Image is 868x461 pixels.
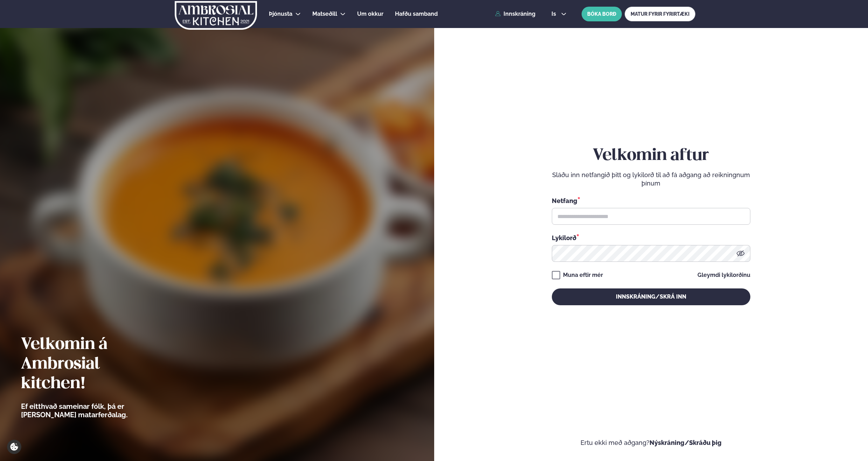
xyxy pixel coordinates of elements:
h2: Velkomin aftur [552,146,750,166]
p: Ertu ekki með aðgang? [455,439,847,447]
div: Lykilorð [552,233,750,242]
span: Þjónusta [269,11,292,17]
a: Cookie settings [7,440,21,454]
button: Innskráning/Skrá inn [552,288,750,305]
a: Hafðu samband [395,10,438,18]
span: Um okkur [357,11,383,17]
button: BÓKA BORÐ [582,7,622,21]
a: Um okkur [357,10,383,18]
h2: Velkomin á Ambrosial kitchen! [21,335,166,394]
a: Þjónusta [269,10,292,18]
button: is [546,11,572,17]
a: Nýskráning/Skráðu þig [650,439,722,446]
p: Sláðu inn netfangið þitt og lykilorð til að fá aðgang að reikningnum þínum [552,171,750,188]
span: Matseðill [312,11,337,17]
a: MATUR FYRIR FYRIRTÆKI [625,7,695,21]
img: logo [174,1,258,30]
p: Ef eitthvað sameinar fólk, þá er [PERSON_NAME] matarferðalag. [21,402,166,419]
span: is [551,11,558,17]
a: Gleymdi lykilorðinu [697,272,750,278]
a: Matseðill [312,10,337,18]
a: Innskráning [495,11,535,17]
span: Hafðu samband [395,11,438,17]
div: Netfang [552,196,750,205]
